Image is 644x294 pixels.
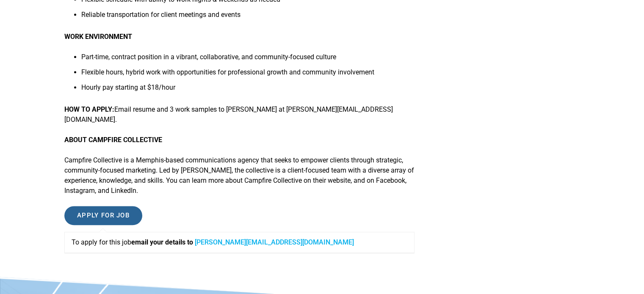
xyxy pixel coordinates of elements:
li: Reliable transportation for client meetings and events [81,10,415,25]
a: [PERSON_NAME][EMAIL_ADDRESS][DOMAIN_NAME] [195,238,354,246]
strong: ABOUT CAMPFIRE COLLECTIVE [64,136,162,144]
p: Email resume and 3 work samples to [PERSON_NAME] at [PERSON_NAME][EMAIL_ADDRESS][DOMAIN_NAME]. [64,104,415,125]
p: Campfire Collective is a Memphis-based communications agency that seeks to empower clients throug... [64,155,415,196]
strong: WORK ENVIRONMENT [64,33,132,41]
li: Flexible hours, hybrid work with opportunities for professional growth and community involvement [81,67,415,82]
li: Part-time, contract position in a vibrant, collaborative, and community-focused culture [81,52,415,67]
p: To apply for this job [72,237,407,247]
input: Apply for job [64,206,142,225]
strong: HOW TO APPLY: [64,105,114,113]
li: Hourly pay starting at $18/hour [81,82,415,98]
strong: email your details to [131,238,193,246]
